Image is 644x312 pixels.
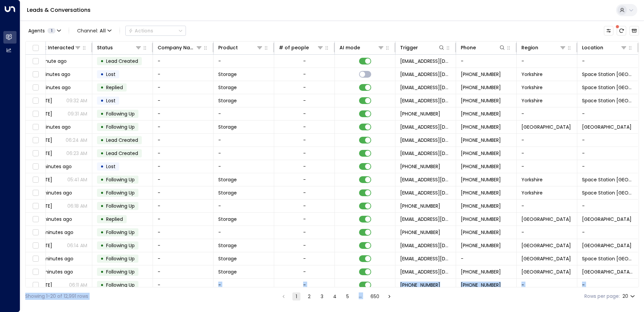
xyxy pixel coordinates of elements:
[521,71,543,78] span: Yorkshire
[31,189,40,197] span: Toggle select row
[303,163,306,170] div: -
[100,55,104,67] div: •
[517,134,577,147] td: -
[582,71,633,78] span: Space Station Wakefield
[577,226,638,239] td: -
[517,226,577,239] td: -
[31,255,40,263] span: Toggle select row
[303,137,306,144] div: -
[218,242,237,249] span: Storage
[218,176,237,183] span: Storage
[461,163,501,170] span: +447578842260
[67,176,87,183] p: 05:41 AM
[582,97,633,104] span: Space Station Wakefield
[36,229,73,236] span: 20 minutes ago
[456,252,517,265] td: -
[303,150,306,157] div: -
[400,110,440,117] span: +447411616543
[31,228,40,237] span: Toggle select row
[582,189,633,196] span: Space Station Wakefield
[125,26,186,36] button: Actions
[385,292,393,301] button: Go to next page
[461,71,501,78] span: +447565534480
[36,58,67,64] span: 1 minute ago
[521,84,543,91] span: Yorkshire
[218,189,237,196] span: Storage
[461,150,501,157] span: +441214434302
[66,137,87,144] p: 06:24 AM
[153,200,214,212] td: -
[31,241,40,250] span: Toggle select row
[214,107,274,120] td: -
[303,97,306,104] div: -
[100,187,104,199] div: •
[214,160,274,173] td: -
[153,121,214,133] td: -
[340,44,360,52] div: AI mode
[106,97,116,104] span: Lost
[47,28,56,33] span: 1
[36,216,72,223] span: 17 minutes ago
[400,150,451,157] span: leads@space-station.co.uk
[25,26,63,35] button: Agents1
[36,163,72,170] span: 13 minutes ago
[106,137,138,144] span: Lead Created
[400,242,451,249] span: leads@space-station.co.uk
[582,44,603,52] div: Location
[106,84,123,91] span: Replied
[106,242,135,249] span: Following Up
[521,97,543,104] span: Yorkshire
[456,55,517,68] td: -
[303,124,306,130] div: -
[106,268,135,275] span: Following Up
[106,255,135,262] span: Following Up
[218,44,263,52] div: Product
[303,84,306,91] div: -
[461,216,501,223] span: +447539529539
[521,176,543,183] span: Yorkshire
[97,44,142,52] div: Status
[400,58,451,64] span: leads@space-station.co.uk
[100,95,104,106] div: •
[369,292,381,301] button: Go to page 650
[305,292,313,301] button: Go to page 2
[279,292,394,301] nav: pagination navigation
[31,162,40,171] span: Toggle select row
[461,124,501,130] span: +441214434302
[400,268,451,275] span: leads@space-station.co.uk
[461,268,501,275] span: +447309945045
[158,44,202,52] div: Company Name
[461,137,501,144] span: +441214434302
[31,202,40,210] span: Toggle select row
[461,176,501,183] span: +447578842260
[344,292,352,301] button: Go to page 5
[27,6,91,14] a: Leads & Conversations
[582,176,633,183] span: Space Station Wakefield
[158,44,196,52] div: Company Name
[400,124,451,130] span: leads@space-station.co.uk
[100,174,104,185] div: •
[582,216,632,223] span: Space Station Slough
[31,136,40,145] span: Toggle select row
[214,147,274,160] td: -
[303,255,306,262] div: -
[66,150,87,157] p: 06:23 AM
[461,44,506,52] div: Phone
[582,242,632,249] span: Space Station Slough
[521,216,571,223] span: Berkshire
[318,292,326,301] button: Go to page 3
[521,255,571,262] span: London
[461,203,501,209] span: +447715854391
[577,200,638,212] td: -
[577,160,638,173] td: -
[521,124,571,130] span: Birmingham
[36,124,71,130] span: 9 minutes ago
[582,124,632,130] span: Space Station Hall Green
[31,281,40,289] span: Toggle select row
[400,282,440,288] span: +447309945045
[106,110,135,117] span: Following Up
[340,44,384,52] div: AI mode
[214,226,274,239] td: -
[31,123,40,131] span: Toggle select row
[400,163,440,170] span: +447578842260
